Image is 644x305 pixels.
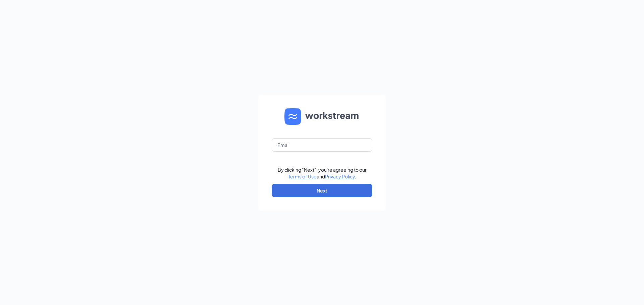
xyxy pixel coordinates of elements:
input: Email [272,138,372,152]
a: Terms of Use [288,173,317,179]
img: WS logo and Workstream text [284,108,360,125]
div: By clicking "Next", you're agreeing to our and . [278,166,367,180]
button: Next [272,184,372,197]
a: Privacy Policy [325,173,355,179]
